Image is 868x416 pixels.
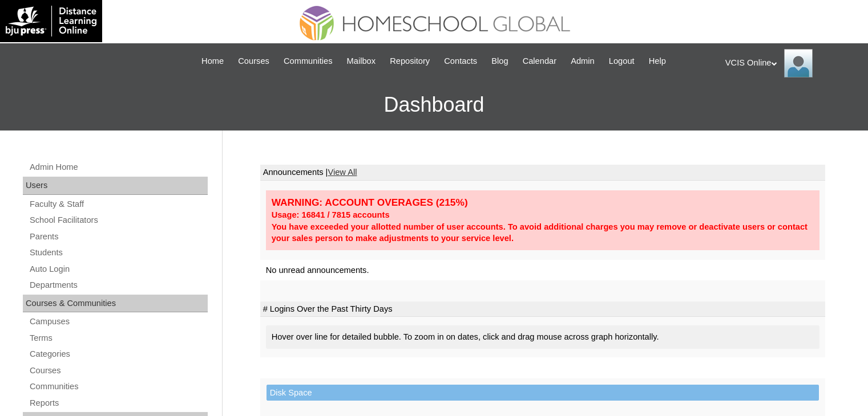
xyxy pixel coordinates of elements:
strong: Usage: 16841 / 7815 accounts [272,210,390,219]
td: Disk Space [267,385,819,401]
a: Logout [603,55,640,68]
img: VCIS Online Admin [784,49,813,78]
a: View All [328,168,357,177]
span: Help [649,55,666,68]
a: Courses [29,364,208,378]
a: Admin [565,55,600,68]
a: Repository [384,55,435,68]
span: Calendar [523,55,556,68]
span: Contacts [444,55,477,68]
div: You have exceeded your allotted number of user accounts. To avoid additional charges you may remo... [272,221,814,244]
a: Terms [29,331,208,345]
h3: Dashboard [6,79,862,130]
a: Contacts [438,55,483,68]
a: Calendar [517,55,562,68]
a: Categories [29,347,208,361]
span: Admin [571,55,595,68]
a: Communities [29,380,208,394]
span: Repository [390,55,430,68]
a: Home [196,55,229,68]
a: Mailbox [341,55,382,68]
span: Blog [491,55,508,68]
a: Auto Login [29,262,208,276]
a: Students [29,246,208,260]
a: Departments [29,278,208,292]
a: Faculty & Staff [29,197,208,211]
span: Mailbox [347,55,376,68]
a: Help [643,55,672,68]
a: Reports [29,396,208,410]
div: Hover over line for detailed bubble. To zoom in on dates, click and drag mouse across graph horiz... [266,325,819,349]
a: Parents [29,230,208,244]
td: Announcements | [260,165,825,181]
a: Admin Home [29,160,208,174]
a: Campuses [29,315,208,329]
span: Courses [238,55,269,68]
span: Home [201,55,224,68]
a: Blog [486,55,514,68]
span: Communities [284,55,333,68]
td: # Logins Over the Past Thirty Days [260,301,825,317]
div: Users [23,177,208,195]
a: Communities [278,55,338,68]
td: No unread announcements. [260,260,825,281]
span: Logout [609,55,635,68]
img: logo-white.png [6,6,96,36]
a: School Facilitators [29,213,208,227]
div: WARNING: ACCOUNT OVERAGES (215%) [272,196,814,209]
div: VCIS Online [725,49,857,78]
div: Courses & Communities [23,295,208,313]
a: Courses [232,55,275,68]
